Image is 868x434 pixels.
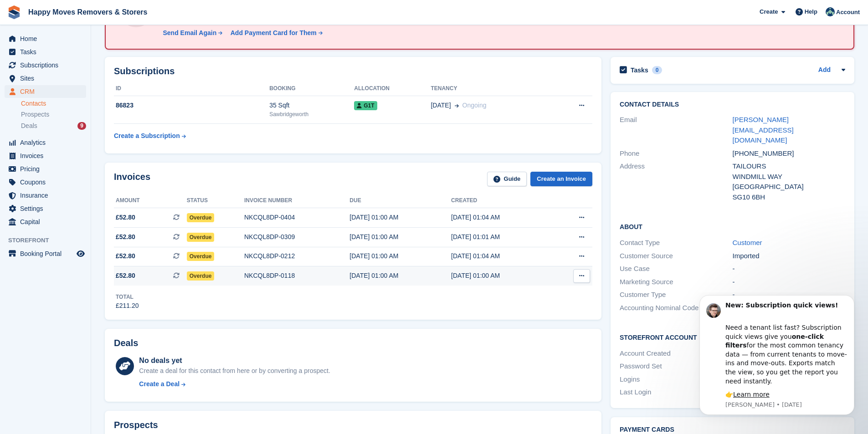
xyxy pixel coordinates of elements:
[5,247,86,260] a: menu
[451,271,553,281] div: [DATE] 01:00 AM
[620,374,732,385] div: Logins
[733,172,845,182] div: WINDMILL WAY
[116,293,139,301] div: Total
[733,277,845,287] div: -
[620,332,845,342] h2: Storefront Account
[451,232,553,242] div: [DATE] 01:01 AM
[139,379,180,389] div: Create a Deal
[451,194,553,208] th: Created
[187,213,215,222] span: Overdue
[349,271,451,281] div: [DATE] 01:00 AM
[139,366,330,376] div: Create a deal for this contact from here or by converting a prospect.
[354,101,377,110] span: G1T
[5,32,86,45] a: menu
[631,66,648,74] h2: Tasks
[114,101,269,110] div: 86823
[20,72,75,85] span: Sites
[20,202,75,215] span: Settings
[20,136,75,149] span: Analytics
[805,7,817,16] span: Help
[20,189,75,202] span: Insurance
[163,28,216,38] div: Send Email Again
[620,277,732,287] div: Marketing Source
[733,290,845,300] div: -
[139,379,330,389] a: Create a Deal
[620,303,732,313] div: Accounting Nominal Code
[620,387,732,398] div: Last Login
[139,355,330,366] div: No deals yet
[187,271,215,281] span: Overdue
[462,102,487,109] span: Ongoing
[187,194,244,208] th: Status
[733,264,845,274] div: -
[116,251,135,261] span: £52.80
[20,85,75,98] span: CRM
[5,149,86,162] a: menu
[620,101,845,108] h2: Contact Details
[620,426,845,434] h2: Payment cards
[826,7,835,16] img: Admin
[114,82,269,96] th: ID
[620,348,732,359] div: Account Created
[244,213,349,222] div: NKCQL8DP-0404
[5,46,86,58] a: menu
[244,232,349,242] div: NKCQL8DP-0309
[620,361,732,372] div: Password Set
[5,189,86,202] a: menu
[652,66,663,74] div: 0
[620,251,732,261] div: Customer Source
[5,215,86,228] a: menu
[733,251,845,261] div: Imported
[620,238,732,248] div: Contact Type
[20,176,75,189] span: Coupons
[620,264,732,274] div: Use Case
[5,59,86,71] a: menu
[487,172,527,187] a: Guide
[5,202,86,215] a: menu
[114,131,180,141] div: Create a Subscription
[349,194,451,208] th: Due
[21,122,37,130] span: Deals
[20,247,75,260] span: Booking Portal
[244,251,349,261] div: NKCQL8DP-0212
[114,194,187,208] th: Amount
[269,101,354,110] div: 35 Sqft
[269,110,354,118] div: Sawbridgeworth
[5,163,86,175] a: menu
[349,251,451,261] div: [DATE] 01:00 AM
[620,161,732,202] div: Address
[733,116,794,144] a: [PERSON_NAME][EMAIL_ADDRESS][DOMAIN_NAME]
[114,420,158,430] h2: Prospects
[20,46,75,58] span: Tasks
[733,239,762,246] a: Customer
[760,7,778,16] span: Create
[5,136,86,149] a: menu
[733,148,845,159] div: [PHONE_NUMBER]
[8,236,91,245] span: Storefront
[354,82,431,96] th: Allocation
[187,233,215,242] span: Overdue
[21,99,86,108] a: Contacts
[114,338,138,348] h2: Deals
[5,176,86,189] a: menu
[733,192,845,203] div: SG10 6BH
[530,172,592,187] a: Create an Invoice
[227,28,324,38] a: Add Payment Card for Them
[244,271,349,281] div: NKCQL8DP-0118
[269,82,354,96] th: Booking
[349,213,451,222] div: [DATE] 01:00 AM
[20,59,75,71] span: Subscriptions
[20,215,75,228] span: Capital
[836,8,860,17] span: Account
[116,213,135,222] span: £52.80
[21,110,86,119] a: Prospects
[620,115,732,146] div: Email
[431,82,551,96] th: Tenancy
